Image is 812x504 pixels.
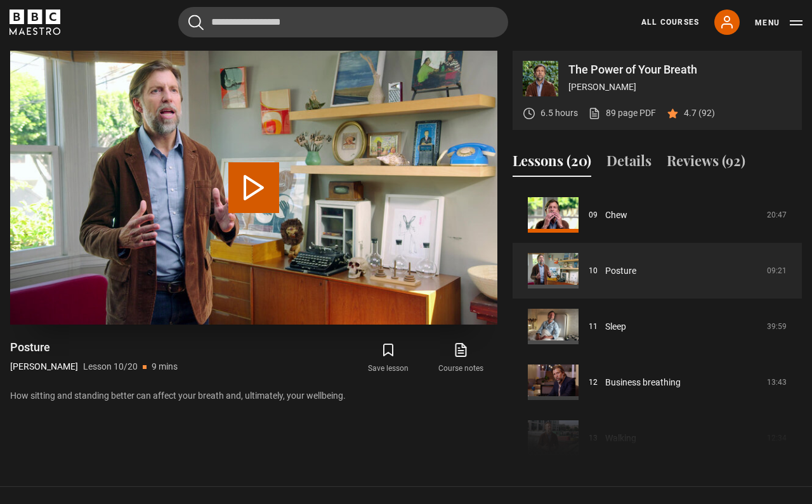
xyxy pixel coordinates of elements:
[10,389,497,403] p: How sitting and standing better can affect your breath and, ultimately, your wellbeing.
[605,264,636,278] a: Posture
[178,7,508,37] input: Search
[152,360,178,373] p: 9 mins
[513,150,591,177] button: Lessons (20)
[684,107,715,120] p: 4.7 (92)
[588,107,656,120] a: 89 page PDF
[605,209,627,222] a: Chew
[755,16,802,29] button: Toggle navigation
[605,376,681,389] a: Business breathing
[605,320,626,333] a: Sleep
[228,162,279,213] button: Play Lesson Posture
[667,150,745,177] button: Reviews (92)
[425,340,497,377] a: Course notes
[568,81,792,94] p: [PERSON_NAME]
[10,340,178,355] h1: Posture
[540,107,578,120] p: 6.5 hours
[83,360,138,373] p: Lesson 10/20
[606,150,652,177] button: Details
[641,16,699,28] a: All Courses
[568,64,792,75] p: The Power of Your Breath
[188,15,204,30] button: Submit the search query
[10,10,60,35] svg: BBC Maestro
[10,51,497,325] video-js: Video Player
[352,340,424,377] button: Save lesson
[10,360,78,373] p: [PERSON_NAME]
